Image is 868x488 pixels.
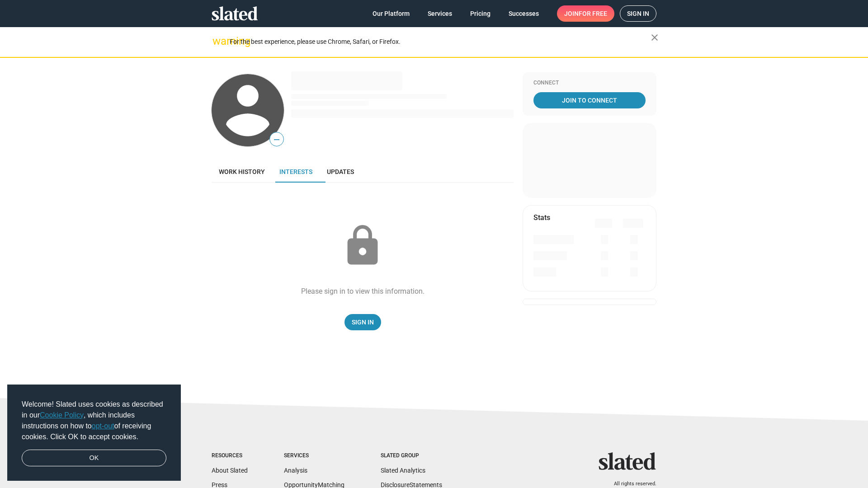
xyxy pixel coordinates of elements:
a: Analysis [284,467,307,474]
a: Successes [501,5,546,22]
a: Updates [320,161,361,183]
span: for free [579,5,607,22]
span: Our Platform [373,5,410,22]
div: Connect [533,80,646,87]
mat-icon: lock [340,223,385,268]
a: Work history [212,161,272,183]
a: Sign in [620,5,656,22]
div: Services [284,452,344,460]
a: Pricing [463,5,498,22]
span: Work history [219,168,265,175]
a: About Slated [212,467,248,474]
span: — [270,134,283,145]
span: Pricing [470,5,491,22]
div: Resources [212,452,248,460]
a: Sign In [344,314,381,330]
span: Welcome! Slated uses cookies as described in our , which includes instructions on how to of recei... [22,399,166,442]
div: For the best experience, please use Chrome, Safari, or Firefox. [230,36,651,48]
span: Sign in [627,6,649,21]
span: Updates [327,168,354,175]
span: Services [428,5,452,22]
a: Joinfor free [557,5,614,22]
a: Our Platform [365,5,417,22]
a: Interests [272,161,320,183]
mat-card-title: Stats [533,213,550,222]
div: Slated Group [381,452,442,460]
span: Join To Connect [535,92,644,108]
div: cookieconsent [7,385,181,481]
a: Slated Analytics [381,467,425,474]
a: Join To Connect [533,92,646,108]
a: dismiss cookie message [22,450,166,467]
mat-icon: close [649,32,660,43]
mat-icon: warning [212,36,223,47]
span: Successes [509,5,539,22]
a: Cookie Policy [40,411,84,419]
div: Please sign in to view this information. [301,286,425,296]
span: Interests [279,168,312,175]
span: Join [564,5,607,22]
a: opt-out [92,422,114,430]
span: Sign In [352,314,374,330]
a: Services [420,5,459,22]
